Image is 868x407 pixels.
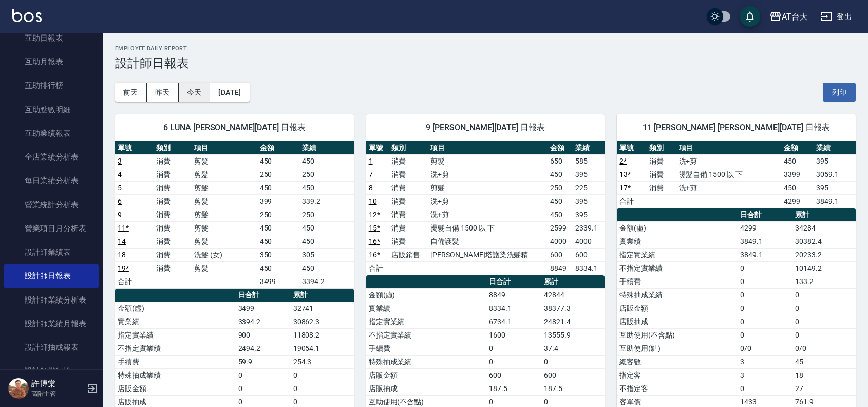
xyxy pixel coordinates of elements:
th: 累計 [291,289,354,302]
td: 洗+剪 [676,181,781,194]
td: 剪髮 [192,261,257,275]
a: 互助日報表 [4,26,99,50]
td: 店販抽成 [617,315,738,328]
td: 3849.1 [738,248,792,261]
td: 10149.2 [792,261,856,275]
td: 187.5 [486,382,541,395]
td: 19054.1 [291,342,354,355]
td: 8334.1 [573,261,605,275]
span: 9 [PERSON_NAME][DATE] 日報表 [379,122,593,133]
td: 0 [236,382,291,395]
td: 消費 [154,235,192,248]
td: 42844 [541,288,605,302]
table: a dense table [115,141,354,289]
td: 消費 [389,194,428,208]
a: 設計師排行榜 [4,359,99,383]
th: 類別 [647,141,676,155]
td: 339.2 [299,194,354,208]
th: 項目 [676,141,781,155]
td: 洗+剪 [676,154,781,168]
td: 0 [738,328,792,342]
button: 列印 [823,83,856,102]
td: 消費 [389,221,428,235]
a: 營業統計分析表 [4,193,99,217]
td: 3394.2 [299,275,354,288]
td: 特殊抽成業績 [115,368,236,382]
td: 395 [573,208,605,221]
img: Logo [12,9,42,22]
td: 450 [299,154,354,168]
td: 0 [738,275,792,288]
td: 指定實業績 [366,315,487,328]
td: 合計 [366,261,389,275]
td: 450 [299,261,354,275]
td: 450 [257,181,299,194]
th: 金額 [548,141,573,155]
a: 9 [118,210,122,219]
td: 洗髮 (女) [192,248,257,261]
td: 消費 [647,154,676,168]
a: 設計師業績月報表 [4,312,99,335]
td: 38377.3 [541,302,605,315]
td: 600 [548,248,573,261]
td: 0 [738,288,792,302]
td: 45 [792,355,856,368]
td: 1600 [486,328,541,342]
td: 3849.1 [738,235,792,248]
td: 總客數 [617,355,738,368]
th: 業績 [814,141,856,155]
td: 3399 [781,168,814,181]
th: 類別 [154,141,192,155]
td: 金額(虛) [366,288,487,302]
td: 305 [299,248,354,261]
button: 昨天 [147,83,179,102]
td: 350 [257,248,299,261]
td: 消費 [154,154,192,168]
td: 600 [573,248,605,261]
td: 燙髮自備 1500 以 下 [676,168,781,181]
a: 14 [118,237,126,245]
a: 6 [118,197,122,205]
td: 金額(虛) [115,302,236,315]
td: 特殊抽成業績 [617,288,738,302]
td: 不指定實業績 [617,261,738,275]
td: 消費 [154,208,192,221]
a: 3 [118,157,122,165]
td: 店販銷售 [389,248,428,261]
h2: Employee Daily Report [115,45,856,52]
th: 單號 [115,141,154,155]
td: 消費 [389,154,428,168]
td: 洗+剪 [428,208,548,221]
td: 585 [573,154,605,168]
td: 600 [541,368,605,382]
td: 24821.4 [541,315,605,328]
td: 6734.1 [486,315,541,328]
td: 店販金額 [115,382,236,395]
td: 剪髮 [428,154,548,168]
td: 剪髮 [192,221,257,235]
button: 前天 [115,83,147,102]
td: 395 [573,194,605,208]
td: 消費 [647,168,676,181]
a: 營業項目月分析表 [4,217,99,240]
td: 450 [299,181,354,194]
td: 3394.2 [236,315,291,328]
td: [PERSON_NAME]塔護染洗髮精 [428,248,548,261]
th: 單號 [366,141,389,155]
div: AT台大 [782,10,808,23]
th: 日合計 [236,289,291,302]
td: 剪髮 [192,235,257,248]
td: 消費 [389,181,428,194]
td: 450 [548,208,573,221]
td: 27 [792,382,856,395]
td: 特殊抽成業績 [366,355,487,368]
td: 650 [548,154,573,168]
td: 洗+剪 [428,194,548,208]
span: 6 LUNA [PERSON_NAME][DATE] 日報表 [127,122,342,133]
td: 2339.1 [573,221,605,235]
td: 互助使用(不含點) [617,328,738,342]
td: 30862.3 [291,315,354,328]
td: 不指定客 [617,382,738,395]
button: 今天 [179,83,211,102]
td: 0 [291,368,354,382]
